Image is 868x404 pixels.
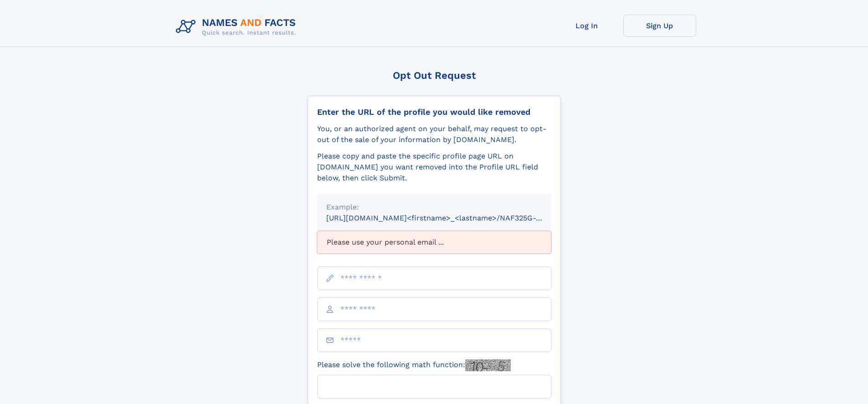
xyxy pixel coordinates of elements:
img: Logo Names and Facts [172,15,303,39]
a: Sign Up [623,15,696,37]
div: Enter the URL of the profile you would like removed [317,107,551,117]
label: Please solve the following math function: [317,359,511,371]
div: Opt Out Request [308,70,561,81]
div: Please copy and paste the specific profile page URL on [DOMAIN_NAME] you want removed into the Pr... [317,151,551,184]
small: [URL][DOMAIN_NAME]<firstname>_<lastname>/NAF325G-xxxxxxxx [326,214,569,222]
div: Example: [326,202,542,213]
div: Please use your personal email ... [317,231,551,254]
a: Log In [550,15,623,37]
div: You, or an authorized agent on your behalf, may request to opt-out of the sale of your informatio... [317,123,551,145]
